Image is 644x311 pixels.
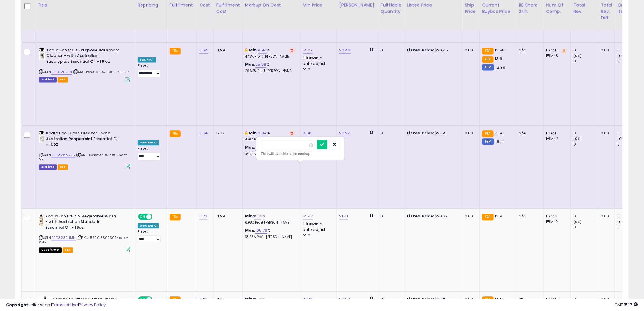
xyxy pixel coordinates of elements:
[546,219,566,225] div: FBM: 2
[618,48,642,53] div: 0
[465,297,475,302] div: 0.00
[39,297,51,309] img: 31ioharSoyL._SL40_.jpg
[482,2,513,15] div: Current Buybox Price
[245,228,296,239] div: %
[618,131,642,136] div: 0
[546,131,566,136] div: FBA: 1
[618,2,640,15] div: Ordered Items
[339,48,351,54] a: 20.46
[339,214,348,220] a: 21.41
[138,140,159,146] div: Amazon AI
[138,57,156,63] div: Low. FBA *
[258,130,267,136] a: 9.94
[245,221,296,225] p: 6.98% Profit [PERSON_NAME]
[303,296,313,302] a: 15.88
[170,48,181,55] small: FBA
[407,297,457,302] div: $15.88
[6,302,28,308] strong: Copyright
[339,130,350,136] a: 23.27
[255,228,267,234] a: 105.79
[465,48,475,53] div: 0.00
[216,131,238,136] div: 5.37
[519,48,539,53] div: N/A
[482,64,494,71] small: FBM
[45,214,119,232] b: Koala Eco Fruit & Vegetable Wash - with Australian Mandarin Essential Oil - 16oz
[58,77,68,83] span: FBA
[381,214,400,219] div: 0
[216,48,238,53] div: 4.99
[245,62,256,68] b: Max:
[482,131,493,137] small: FBA
[573,131,598,136] div: 0
[482,139,494,145] small: FBM
[465,131,475,136] div: 0.00
[546,2,568,15] div: Num of Comp.
[618,142,642,147] div: 0
[496,65,506,70] span: 12.99
[618,54,626,58] small: (0%)
[381,2,402,15] div: Fulfillable Quantity
[245,152,296,157] p: 34.68% Profit [PERSON_NAME]
[546,297,566,302] div: FBA: 16
[546,214,566,219] div: FBA: 6
[407,296,435,302] b: Listed Price:
[601,2,612,21] div: Total Rev. Diff.
[255,145,267,151] a: 127.29
[139,297,146,302] span: ON
[519,2,541,15] div: BB Share 24h.
[573,297,598,302] div: 0
[245,297,296,308] div: %
[303,2,334,9] div: Min Price
[407,48,457,53] div: $20.46
[39,214,44,226] img: 41SvpnPraZL._SL40_.jpg
[482,48,493,55] small: FBA
[199,130,208,136] a: 6.34
[601,48,610,53] div: 0.00
[245,145,256,150] b: Max:
[407,2,460,9] div: Listed Price
[381,131,400,136] div: 0
[152,214,161,219] span: OFF
[573,225,598,230] div: 0
[245,62,296,73] div: %
[465,2,477,15] div: Ship Price
[339,296,350,302] a: 22.00
[303,55,332,72] div: Disable auto adjust min
[546,53,566,59] div: FBM: 3
[495,48,505,53] span: 13.88
[496,139,503,145] span: 18.9
[39,248,62,253] span: All listings that are currently out of stock and unavailable for purchase on Amazon
[199,2,211,9] div: Cost
[39,48,130,82] div: ASIN:
[245,2,298,9] div: Markup on Cost
[618,59,642,64] div: 0
[249,48,258,53] b: Min:
[249,130,258,136] b: Min:
[245,214,254,219] b: Min:
[37,2,132,9] div: Title
[381,297,400,302] div: 31
[546,48,566,53] div: FBA: 16
[39,235,128,245] span: | SKU: 850013802302-kehe-6.45
[465,214,475,219] div: 0.00
[255,62,266,68] a: 95.58
[52,302,78,308] a: Terms of Use
[51,70,72,75] a: B0D82N112N
[138,64,162,78] div: Preset:
[170,2,194,9] div: Fulfillment
[46,131,120,149] b: Koala Eco Glass Cleaner - with Australian Peppermint Essential Oil - 16oz
[245,235,296,239] p: 33.26% Profit [PERSON_NAME]
[601,214,610,219] div: 0.00
[381,48,400,53] div: 0
[519,131,539,136] div: N/A
[245,48,296,59] div: %
[73,70,129,75] span: | SKU: kehe-850013802326-5.7
[51,235,76,241] a: B0D8282HMN
[303,221,332,238] div: Disable auto adjust min
[51,153,75,158] a: B0D8268N2D
[258,48,267,54] a: 9.94
[254,214,262,220] a: 15.01
[39,48,45,60] img: 41L+tqh3EsL._SL40_.jpg
[339,2,376,9] div: [PERSON_NAME]
[6,302,106,308] div: seller snap | |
